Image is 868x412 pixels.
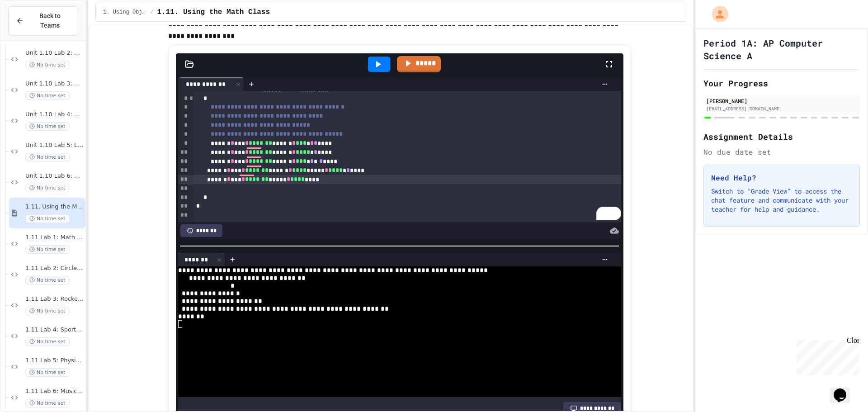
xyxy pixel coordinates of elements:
[25,80,84,88] span: Unit 1.10 Lab 3: Sports Stats Hub
[703,77,860,90] h2: Your Progress
[25,337,70,346] span: No time set
[25,388,84,395] span: 1.11 Lab 6: Music Studio Equalizer
[25,184,70,192] span: No time set
[793,336,859,375] iframe: chat widget
[25,326,84,334] span: 1.11 Lab 4: Sports Statistics Calculator
[703,147,860,157] div: No due date set
[711,172,852,183] h3: Need Help?
[103,9,146,16] span: 1. Using Objects and Methods
[29,11,71,30] span: Back to Teams
[25,399,70,407] span: No time set
[703,130,860,143] h2: Assignment Details
[25,368,70,377] span: No time set
[25,357,84,365] span: 1.11 Lab 5: Physics Lab Calculator
[711,187,852,214] p: Switch to "Grade View" to access the chat feature and communicate with your teacher for help and ...
[703,37,860,62] h1: Period 1A: AP Computer Science A
[4,4,62,57] div: Chat with us now!Close
[25,49,84,57] span: Unit 1.10 Lab 2: Menu Price Calculator
[193,65,621,221] div: To enrich screen reader interactions, please activate Accessibility in Grammarly extension settings
[150,9,153,16] span: /
[8,6,78,35] button: Back to Teams
[25,265,84,272] span: 1.11 Lab 2: Circle Area Calculator
[25,142,84,149] span: Unit 1.10 Lab 5: Library System Debugger
[25,122,70,131] span: No time set
[25,153,70,161] span: No time set
[706,105,857,112] div: [EMAIL_ADDRESS][DOMAIN_NAME]
[157,7,270,18] span: 1.11. Using the Math Class
[25,111,84,118] span: Unit 1.10 Lab 4: Email Validator Helper
[25,91,70,100] span: No time set
[25,203,84,211] span: 1.11. Using the Math Class
[25,234,84,242] span: 1.11 Lab 1: Math Calculator Fixer
[703,4,731,24] div: My Account
[25,172,84,180] span: Unit 1.10 Lab 6: Data Analyst Toolkit
[830,376,859,403] iframe: chat widget
[25,245,70,254] span: No time set
[25,61,70,69] span: No time set
[25,307,70,315] span: No time set
[25,276,70,284] span: No time set
[706,97,857,105] div: [PERSON_NAME]
[25,295,84,303] span: 1.11 Lab 3: Rocket Launch Calculator
[25,214,70,223] span: No time set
